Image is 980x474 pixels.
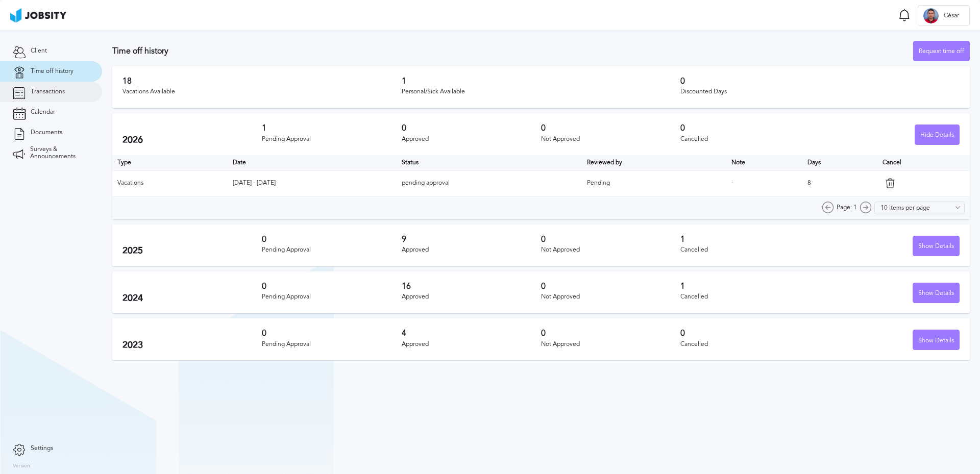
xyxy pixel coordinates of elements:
div: Pending Approval [262,136,401,143]
td: 8 [802,170,877,196]
h3: 1 [262,123,401,133]
th: Days [802,155,877,170]
div: Not Approved [541,341,680,348]
div: Pending Approval [262,246,401,254]
div: Personal/Sick Available [402,88,681,95]
div: Show Details [913,283,959,304]
h3: Time off history [112,46,913,56]
th: Toggle SortBy [582,155,726,170]
h3: 1 [680,235,820,244]
span: - [731,179,733,186]
span: César [939,12,964,19]
span: Time off history [31,68,73,75]
div: Approved [402,341,541,348]
div: Show Details [913,330,959,351]
h2: 2024 [122,293,262,304]
h3: 1 [680,282,820,291]
div: C [923,8,939,23]
th: Toggle SortBy [228,155,397,170]
h3: 0 [680,77,960,86]
h3: 0 [541,282,680,291]
h3: 9 [402,235,541,244]
button: Show Details [913,330,960,350]
td: pending approval [397,170,582,196]
button: Show Details [913,236,960,256]
div: Show Details [913,236,959,257]
h2: 2026 [122,135,262,145]
h3: 18 [122,77,402,86]
button: CCésar [918,5,970,26]
div: Cancelled [680,293,820,301]
div: Pending Approval [262,293,401,301]
div: Cancelled [680,246,820,254]
button: Show Details [913,283,960,303]
span: Pending [587,179,610,186]
div: Approved [402,293,541,301]
div: Approved [402,136,541,143]
h3: 0 [402,123,541,133]
h2: 2023 [122,340,262,351]
div: Not Approved [541,293,680,301]
h3: 0 [262,329,401,338]
img: ab4bad089aa723f57921c736e9817d99.png [10,8,66,22]
span: Documents [31,129,62,136]
div: Not Approved [541,136,680,143]
div: Cancelled [680,341,820,348]
span: Client [31,47,47,55]
h3: 0 [680,329,820,338]
th: Type [112,155,228,170]
div: Hide Details [915,125,959,145]
th: Cancel [877,155,970,170]
div: Not Approved [541,246,680,254]
label: Version: [13,463,32,469]
th: Toggle SortBy [397,155,582,170]
h2: 2025 [122,245,262,256]
span: Surveys & Announcements [30,146,89,160]
h3: 0 [262,235,401,244]
span: Calendar [31,109,55,116]
span: Transactions [31,88,65,95]
h3: 0 [541,329,680,338]
button: Hide Details [915,124,960,145]
th: Toggle SortBy [726,155,803,170]
button: Request time off [913,41,970,61]
h3: 1 [402,77,681,86]
div: Cancelled [680,136,820,143]
div: Approved [402,246,541,254]
td: [DATE] - [DATE] [228,170,397,196]
h3: 0 [541,123,680,133]
h3: 4 [402,329,541,338]
h3: 0 [262,282,401,291]
span: Settings [31,445,53,452]
div: Pending Approval [262,341,401,348]
h3: 0 [680,123,820,133]
div: Request time off [914,41,969,62]
span: Page: 1 [837,204,857,211]
div: Discounted Days [680,88,960,95]
h3: 0 [541,235,680,244]
h3: 16 [402,282,541,291]
td: Vacations [112,170,228,196]
div: Vacations Available [122,88,402,95]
